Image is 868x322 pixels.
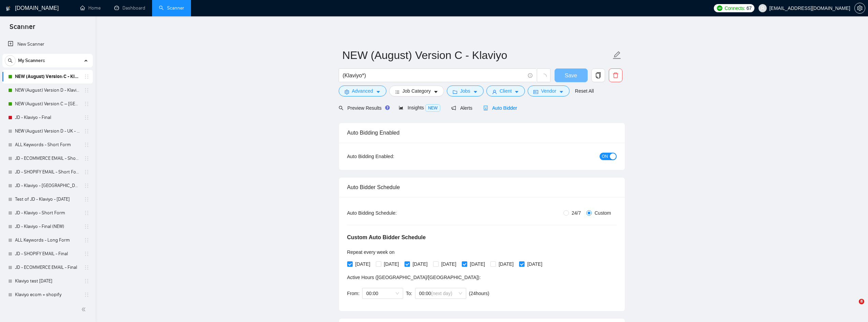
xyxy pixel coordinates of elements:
span: search [5,58,15,63]
button: barsJob Categorycaret-down [389,86,444,96]
span: user [492,89,497,94]
span: Auto Bidder [483,105,517,111]
span: holder [84,224,89,229]
div: Auto Bidder Schedule [347,178,617,197]
div: Auto Bidding Enabled [347,123,617,142]
span: Vendor [541,87,556,95]
button: search [5,55,16,66]
button: idcardVendorcaret-down [528,86,569,96]
span: idcard [533,89,538,94]
span: [DATE] [410,260,430,268]
span: caret-down [559,89,564,94]
span: search [339,106,343,110]
span: bars [395,89,400,94]
input: Search Freelance Jobs... [343,71,525,80]
span: From: [347,291,360,296]
span: holder [84,265,89,270]
span: To: [406,291,412,296]
span: ( 24 hours) [469,291,489,296]
span: info-circle [528,73,532,78]
button: folderJobscaret-down [447,86,484,96]
span: delete [609,72,622,78]
button: userClientcaret-down [486,86,525,96]
span: edit [613,51,621,60]
span: Job Category [402,87,431,95]
span: copy [592,72,605,78]
span: holder [84,251,89,257]
span: notification [451,106,456,110]
a: JD - ECOMMERCE EMAIL - Short Form [15,152,80,165]
a: searchScanner [159,5,184,11]
span: ON [602,153,608,160]
span: 24/7 [569,209,584,217]
span: My Scanners [18,54,45,67]
a: setting [854,5,865,11]
a: Reset All [575,87,594,95]
a: New Scanner [8,37,87,51]
span: [DATE] [467,260,488,268]
a: ALL Keywords - Short Form [15,138,80,152]
span: Client [500,87,512,95]
div: Tooltip anchor [384,105,391,111]
a: JD - Klaviyo - Short Form [15,206,80,220]
a: Klaviyo test [DATE] [15,274,80,288]
button: setting [854,3,865,14]
img: upwork-logo.png [717,5,722,11]
span: NEW [425,104,440,112]
a: JD - Klaviyo - Final [15,111,80,124]
button: Save [555,68,588,82]
span: Active Hours ( [GEOGRAPHIC_DATA]/[GEOGRAPHIC_DATA] ): [347,275,481,280]
span: holder [84,278,89,284]
a: dashboardDashboard [114,5,145,11]
span: holder [84,156,89,161]
span: holder [84,74,89,79]
span: Preview Results [339,105,388,111]
span: holder [84,169,89,175]
span: caret-down [376,89,381,94]
button: delete [609,68,622,82]
input: Scanner name... [342,47,611,64]
a: NEW (August) Version C – [GEOGRAPHIC_DATA] - Klaviyo [15,97,80,111]
span: [DATE] [496,260,516,268]
span: Jobs [460,87,470,95]
a: homeHome [80,5,101,11]
div: Auto Bidding Enabled: [347,153,437,160]
span: holder [84,197,89,202]
span: Custom [592,209,614,217]
span: holder [84,101,89,107]
a: JD - ECOMMERCE EMAIL - Final [15,261,80,274]
a: JD - SHOPIFY EMAIL - Final [15,247,80,261]
span: 67 [747,4,752,12]
span: Insights [399,105,440,110]
span: [DATE] [353,260,373,268]
span: user [760,6,765,11]
span: holder [84,210,89,216]
div: Auto Bidding Schedule: [347,209,437,217]
span: caret-down [473,89,478,94]
span: Connects: [724,4,745,12]
button: copy [591,68,605,82]
span: loading [541,74,547,80]
a: Klaviyo ecom + shopify [15,288,80,302]
span: folder [453,89,457,94]
a: Test of JD - Klaviyo - [DATE] [15,193,80,206]
a: NEW (August) Version D - Klaviyo [15,83,80,97]
a: ALL Keywords - Long Form [15,233,80,247]
span: 00:00 [419,288,462,298]
span: caret-down [433,89,438,94]
span: holder [84,128,89,134]
img: logo [6,3,11,14]
a: JD - Klaviyo - [GEOGRAPHIC_DATA] - only [15,179,80,193]
a: JD - Klaviyo - Final (NEW) [15,220,80,233]
span: double-left [81,306,88,313]
span: holder [84,237,89,243]
span: holder [84,115,89,120]
span: (next day) [431,291,452,296]
span: Save [565,71,577,80]
h5: Custom Auto Bidder Schedule [347,233,426,242]
span: holder [84,183,89,188]
span: [DATE] [381,260,402,268]
span: Repeat every week on [347,249,395,255]
a: NEW (August) Version D - UK - Klaviyo [15,124,80,138]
